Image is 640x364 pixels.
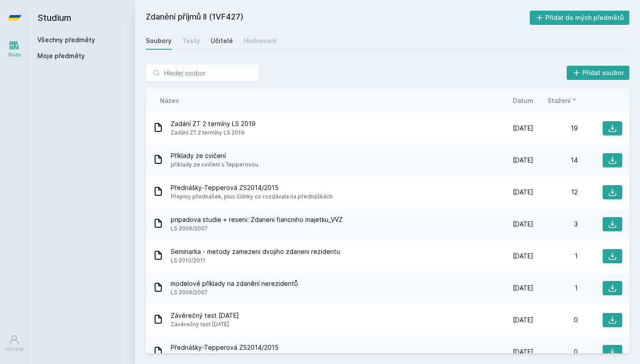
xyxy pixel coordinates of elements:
h2: Zdanění příjmů II (1VF427) [146,11,530,25]
div: Hodnocení [244,36,276,45]
a: Hodnocení [244,32,276,50]
span: Přepisy přednášek, plus články co rozdávala na přednáškách [171,192,332,201]
span: [DATE] [513,124,533,133]
span: [DATE] [513,252,533,261]
div: 14 [533,156,578,165]
span: příklady ze cvičení s Tepperovou [171,160,258,169]
button: Přidat do mých předmětů [530,11,630,25]
div: 1 [533,284,578,293]
span: [DATE] [513,220,533,229]
span: [DATE] [513,348,533,356]
span: LS 2006/2007 [171,288,298,297]
a: Study [2,36,27,63]
div: Testy [182,36,200,45]
button: Přidat soubor [567,66,630,80]
span: zapomněla jsem vložit 12. přednášku (dary) [171,352,285,361]
span: Zadání ZT 2 termíny LS 2019 [171,119,256,128]
span: [DATE] [513,316,533,324]
div: 1 [533,252,578,261]
div: Uživatel [5,346,24,352]
span: Přednášky-Tepperová ZS2014/2015 [171,183,332,192]
a: Učitelé [211,32,233,50]
button: Stažení [548,96,578,105]
div: Study [8,51,21,58]
span: Zadání ZT 2 termíny LS 2019 [171,128,256,137]
div: 0 [533,348,578,356]
div: 19 [533,124,578,133]
span: [DATE] [513,284,533,293]
a: Soubory [146,32,172,50]
a: Testy [182,32,200,50]
div: 0 [533,316,578,324]
span: modelové příklady na zdanění nerezidentů [171,279,298,288]
span: Příklady ze cvičení [171,151,258,160]
button: Datum [513,96,533,105]
span: [DATE] [513,188,533,197]
div: Učitelé [211,36,233,45]
span: LS 2010/2011 [171,256,340,265]
div: Soubory [146,36,172,45]
div: 3 [533,220,578,229]
div: 12 [533,188,578,197]
a: Všechny předměty [37,36,95,44]
button: Název [160,96,179,105]
span: Stažení [548,96,571,105]
input: Hledej soubor [146,64,260,82]
span: Seminarka - metody zamezeni dvojiho zdaneni rezidentu [171,247,340,256]
span: Přednášky-Tepperová ZS2014/2015 [171,343,285,352]
span: pripadova studie + reseni: Zdaneni fiancniho majetku_VVZ [171,215,343,224]
a: Uživatel [2,330,27,357]
span: Moje předměty [37,51,85,60]
span: [DATE] [513,156,533,165]
span: Závěrečný test [DATE] [171,311,239,320]
span: LS 2006/2007 [171,224,343,233]
span: Závěrečný test [DATE] [171,320,239,329]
